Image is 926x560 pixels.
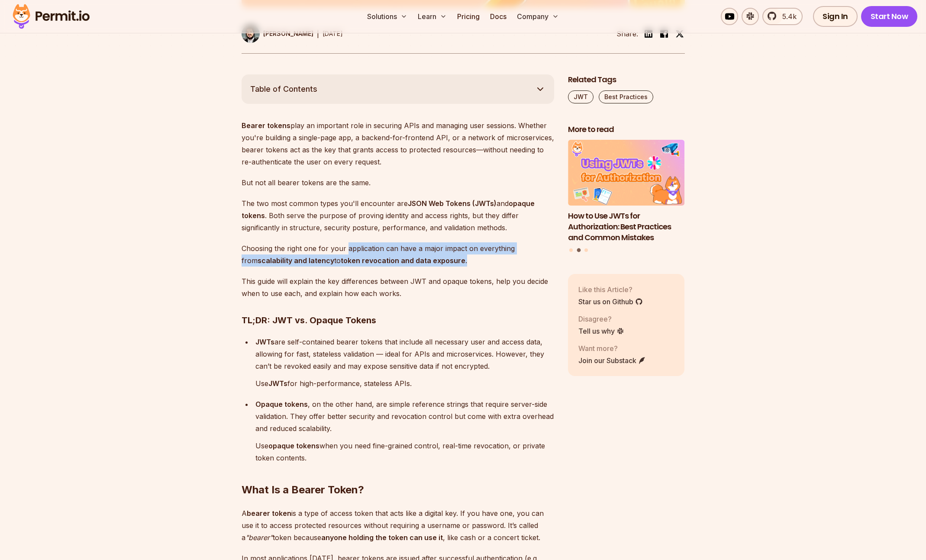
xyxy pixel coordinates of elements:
[268,441,319,450] strong: opaque tokens
[263,29,313,38] p: [PERSON_NAME]
[578,284,643,295] p: Like this Article?
[578,343,646,354] p: Want more?
[643,29,654,39] img: linkedin
[568,74,685,85] h2: Related Tags
[242,74,554,104] button: Table of Contents
[242,25,313,43] a: [PERSON_NAME]
[568,140,685,243] li: 2 of 3
[659,29,669,39] img: facebook
[9,2,94,31] img: Permit logo
[454,8,483,25] a: Pricing
[242,507,554,544] p: A is a type of access token that acts like a digital key. If you have one, you can use it to acce...
[242,448,554,497] h2: What Is a Bearer Token?
[242,315,376,325] strong: TL;DR: JWT vs. Opaque Tokens
[813,6,858,27] a: Sign In
[255,398,554,434] p: , on the other hand, are simple reference strings that require server-side validation. They offer...
[568,90,594,103] a: JWT
[408,199,497,208] strong: JSON Web Tokens (JWTs)
[578,355,646,366] a: Join our Substack
[317,29,319,39] div: |
[268,379,287,388] strong: JWTs
[578,326,624,336] a: Tell us why
[255,336,554,372] p: are self-contained bearer tokens that include all necessary user and access data, allowing for fa...
[513,8,562,25] button: Company
[569,248,573,252] button: Go to slide 1
[242,199,535,220] strong: opaque tokens
[250,83,317,95] span: Table of Contents
[255,400,308,409] strong: Opaque tokens
[568,140,685,206] img: How to Use JWTs for Authorization: Best Practices and Common Mistakes
[242,177,554,189] p: But not all bearer tokens are the same.
[777,11,797,22] span: 5.4k
[487,8,510,25] a: Docs
[568,140,685,253] div: Posts
[242,119,554,168] p: play an important role in securing APIs and managing user sessions. Whether you're building a sin...
[321,533,443,542] strong: anyone holding the token can use it
[255,440,554,464] p: Use when you need fine-grained control, real-time revocation, or private token contents.
[255,338,274,346] strong: JWTs
[247,509,291,518] strong: bearer token
[568,124,685,135] h2: More to read
[568,211,685,243] h3: How to Use JWTs for Authorization: Best Practices and Common Mistakes
[255,377,554,389] p: Use for high-performance, stateless APIs.
[414,8,450,25] button: Learn
[616,29,638,39] li: Share:
[242,197,554,234] p: The two most common types you'll encounter are and . Both serve the purpose of proving identity a...
[258,256,334,265] strong: scalability and latency
[578,314,624,324] p: Disagree?
[578,296,643,307] a: Star us on Github
[242,121,290,130] strong: Bearer tokens
[364,8,411,25] button: Solutions
[861,6,918,27] a: Start Now
[245,533,273,542] em: "bearer"
[568,140,685,243] a: How to Use JWTs for Authorization: Best Practices and Common MistakesHow to Use JWTs for Authoriz...
[242,242,554,267] p: Choosing the right one for your application can have a major impact on everything from to .
[341,256,465,265] strong: token revocation and data exposure
[675,29,684,38] img: twitter
[242,275,554,299] p: This guide will explain the key differences between JWT and opaque tokens, help you decide when t...
[577,248,581,252] button: Go to slide 2
[323,30,343,37] time: [DATE]
[599,90,653,103] a: Best Practices
[242,25,260,43] img: Gabriel L. Manor
[762,8,803,25] a: 5.4k
[584,248,588,252] button: Go to slide 3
